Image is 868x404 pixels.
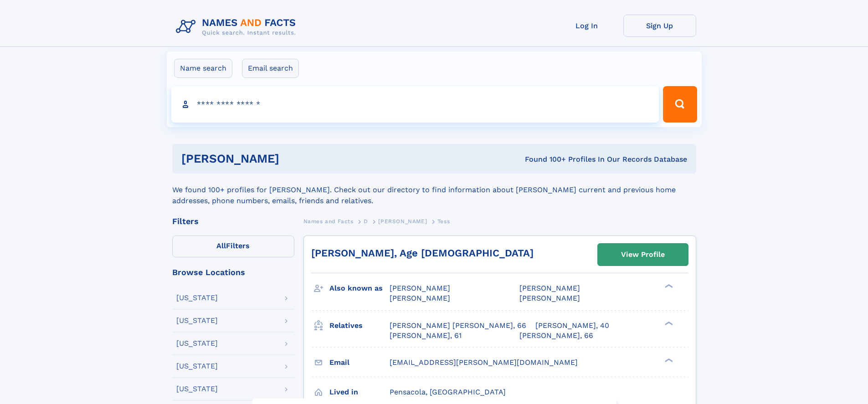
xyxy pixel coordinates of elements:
[311,247,534,259] a: [PERSON_NAME], Age [DEMOGRAPHIC_DATA]
[364,218,368,225] span: D
[390,388,506,396] span: Pensacola, [GEOGRAPHIC_DATA]
[437,218,450,225] span: Tess
[519,284,580,292] span: [PERSON_NAME]
[378,215,427,227] a: [PERSON_NAME]
[390,294,450,302] span: [PERSON_NAME]
[535,321,609,331] a: [PERSON_NAME], 40
[390,358,578,367] span: [EMAIL_ADDRESS][PERSON_NAME][DOMAIN_NAME]
[172,235,294,257] label: Filters
[176,363,218,370] div: [US_STATE]
[176,294,218,302] div: [US_STATE]
[176,317,218,324] div: [US_STATE]
[550,15,623,37] a: Log In
[623,15,696,37] a: Sign Up
[181,153,402,164] h1: [PERSON_NAME]
[216,241,226,250] span: All
[378,218,427,225] span: [PERSON_NAME]
[390,284,450,292] span: [PERSON_NAME]
[174,59,232,78] label: Name search
[364,215,368,227] a: D
[329,281,390,296] h3: Also known as
[172,217,294,225] div: Filters
[663,86,697,123] button: Search Button
[519,331,593,341] a: [PERSON_NAME], 66
[621,244,665,265] div: View Profile
[303,215,354,227] a: Names and Facts
[663,320,673,326] div: ❯
[598,244,688,266] a: View Profile
[176,340,218,347] div: [US_STATE]
[390,331,462,341] a: [PERSON_NAME], 61
[172,174,696,206] div: We found 100+ profiles for [PERSON_NAME]. Check out our directory to find information about [PERS...
[329,384,390,400] h3: Lived in
[663,283,673,289] div: ❯
[171,86,659,123] input: search input
[176,385,218,393] div: [US_STATE]
[402,154,687,164] div: Found 100+ Profiles In Our Records Database
[519,294,580,302] span: [PERSON_NAME]
[172,268,294,276] div: Browse Locations
[172,15,303,39] img: Logo Names and Facts
[329,318,390,333] h3: Relatives
[390,321,526,331] a: [PERSON_NAME] [PERSON_NAME], 66
[663,357,673,363] div: ❯
[329,355,390,370] h3: Email
[242,59,299,78] label: Email search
